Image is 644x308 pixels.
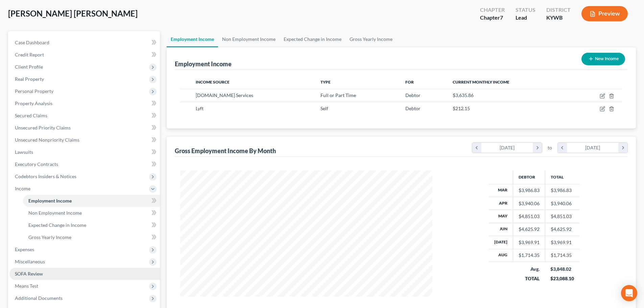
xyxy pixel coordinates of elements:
i: chevron_right [618,143,627,153]
span: Employment Income [28,198,72,204]
span: Personal Property [15,88,53,94]
div: $4,851.03 [519,213,540,220]
span: Real Property [15,76,44,82]
a: Unsecured Nonpriority Claims [9,134,160,146]
span: For [405,79,414,85]
div: $3,986.83 [519,187,540,194]
a: Lawsuits [9,146,160,158]
span: Unsecured Nonpriority Claims [15,137,79,143]
div: Lead [516,14,535,22]
span: Debtor [405,105,421,111]
span: Client Profile [15,64,43,70]
div: Chapter [480,6,505,14]
i: chevron_left [558,143,567,153]
span: $212.15 [453,105,470,111]
span: Type [320,79,331,85]
i: chevron_right [533,143,542,153]
i: chevron_left [472,143,481,153]
div: Employment Income [175,60,232,68]
div: TOTAL [518,275,540,282]
a: Expected Change in Income [23,219,160,231]
div: Status [516,6,535,14]
span: $3,635.86 [453,92,474,98]
span: Miscellaneous [15,259,45,264]
span: Means Test [15,283,38,289]
td: $3,940.06 [545,197,579,210]
a: Non Employment Income [23,207,160,219]
span: Expenses [15,246,34,252]
span: to [548,144,552,151]
div: Avg. [518,266,540,273]
button: New Income [581,53,625,65]
span: [PERSON_NAME] [PERSON_NAME] [8,8,138,18]
div: District [546,6,571,14]
a: Case Dashboard [9,37,160,49]
th: Jun [489,223,513,236]
th: May [489,210,513,223]
a: Non Employment Income [218,31,280,47]
a: Executory Contracts [9,158,160,170]
span: Case Dashboard [15,40,49,45]
div: [DATE] [567,143,619,153]
div: $1,714.35 [519,252,540,259]
span: Expected Change in Income [28,222,86,228]
th: Total [545,170,579,184]
div: $3,848.02 [550,266,574,273]
a: Expected Change in Income [280,31,345,47]
span: Lawsuits [15,149,33,155]
span: [DOMAIN_NAME] Services [196,92,253,98]
a: Credit Report [9,49,160,61]
td: $3,986.83 [545,184,579,197]
span: SOFA Review [15,271,43,277]
a: Gross Yearly Income [23,231,160,243]
a: Unsecured Priority Claims [9,122,160,134]
th: Apr [489,197,513,210]
span: Property Analysis [15,100,52,106]
button: Preview [581,6,628,21]
span: Gross Yearly Income [28,234,71,240]
th: Mar [489,184,513,197]
div: $4,625.92 [519,226,540,233]
div: KYWB [546,14,571,22]
div: Chapter [480,14,505,22]
span: Current Monthly Income [453,79,509,85]
td: $3,969.91 [545,236,579,249]
span: Self [320,105,328,111]
span: Credit Report [15,52,44,57]
div: $3,969.91 [519,239,540,246]
span: Income Source [196,79,230,85]
a: Employment Income [167,31,218,47]
div: [DATE] [481,143,533,153]
div: Gross Employment Income By Month [175,147,276,155]
a: Property Analysis [9,97,160,110]
a: Gross Yearly Income [345,31,397,47]
td: $4,625.92 [545,223,579,236]
div: Open Intercom Messenger [621,285,637,301]
th: [DATE] [489,236,513,249]
span: Debtor [405,92,421,98]
span: Additional Documents [15,295,63,301]
th: Aug [489,249,513,262]
span: Income [15,186,30,191]
span: Lyft [196,105,204,111]
span: Full or Part Time [320,92,356,98]
a: Employment Income [23,195,160,207]
a: SOFA Review [9,268,160,280]
th: Debtor [513,170,545,184]
span: Codebtors Insiders & Notices [15,173,76,179]
a: Secured Claims [9,110,160,122]
span: Non Employment Income [28,210,82,216]
div: $3,940.06 [519,200,540,207]
td: $4,851.03 [545,210,579,223]
div: $23,088.10 [550,275,574,282]
td: $1,714.35 [545,249,579,262]
span: Unsecured Priority Claims [15,125,71,131]
span: Executory Contracts [15,161,58,167]
span: 7 [500,14,503,21]
span: Secured Claims [15,113,47,118]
